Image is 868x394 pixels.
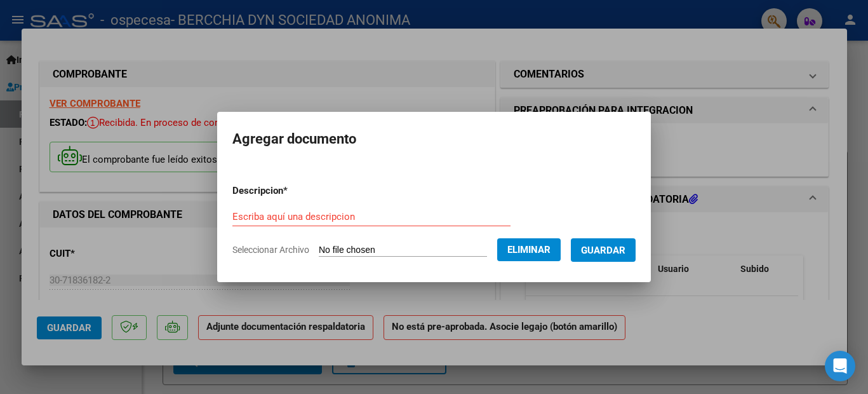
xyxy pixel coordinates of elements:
h2: Agregar documento [232,127,636,151]
button: Guardar [571,238,636,262]
div: Open Intercom Messenger [825,351,855,381]
span: Eliminar [507,244,551,255]
button: Eliminar [497,238,561,261]
span: Guardar [581,245,625,256]
p: Descripcion [232,184,354,198]
span: Seleccionar Archivo [232,245,309,255]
